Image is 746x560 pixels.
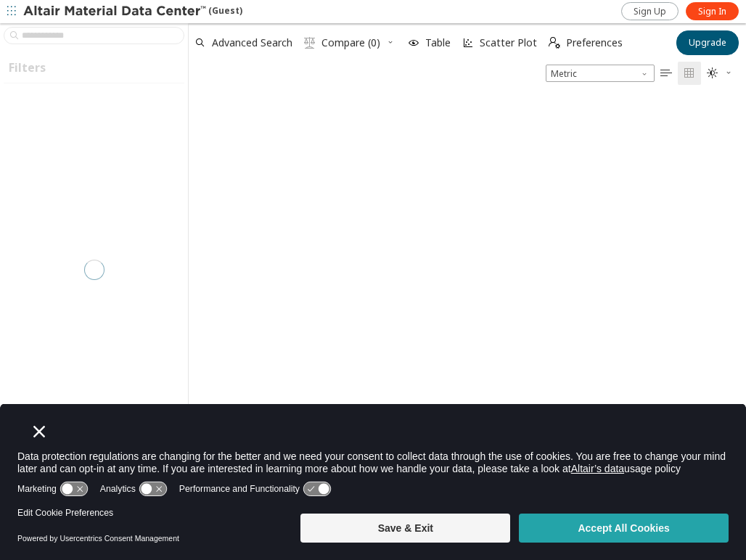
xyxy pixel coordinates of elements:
span: Preferences [566,38,623,48]
span: Table [425,38,451,48]
i:  [684,67,695,79]
i:  [304,37,316,49]
a: Sign In [686,2,739,20]
button: Theme [701,62,739,85]
i:  [707,67,718,79]
span: Sign In [698,6,726,17]
i:  [549,37,560,49]
button: Table View [655,62,678,85]
button: Tile View [678,62,701,85]
span: Scatter Plot [480,38,537,48]
span: Advanced Search [212,38,292,48]
img: Altair Material Data Center [23,4,208,19]
span: Metric [546,65,655,82]
button: Upgrade [676,30,739,55]
span: Sign Up [634,6,666,17]
div: Unit System [546,65,655,82]
i:  [660,67,672,79]
span: Upgrade [689,37,726,49]
span: Compare (0) [321,38,380,48]
div: (Guest) [23,4,242,19]
a: Sign Up [621,2,679,20]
